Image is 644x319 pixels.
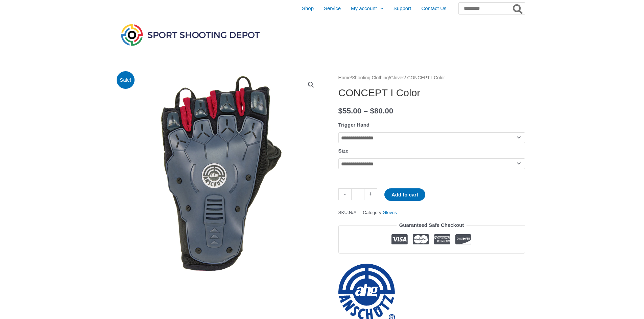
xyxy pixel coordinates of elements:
[364,107,368,115] span: –
[338,107,343,115] span: $
[117,71,135,89] span: Sale!
[338,75,351,80] a: Home
[384,188,425,201] button: Add to cart
[349,210,357,215] span: N/A
[364,188,377,200] a: +
[338,122,370,128] label: Trigger Hand
[338,148,349,154] label: Size
[383,210,397,215] a: Gloves
[363,208,397,217] span: Category:
[119,22,261,47] img: Sport Shooting Depot
[352,75,389,80] a: Shooting Clothing
[119,74,322,276] img: CONCEPT I Color ahg-glove
[338,208,357,217] span: SKU:
[338,74,525,82] nav: Breadcrumb
[351,188,364,200] input: Product quantity
[511,3,525,14] button: Search
[390,75,405,80] a: Gloves
[370,107,374,115] span: $
[305,79,317,91] a: View full-screen image gallery
[338,87,525,99] h1: CONCEPT I Color
[370,107,393,115] bdi: 80.00
[397,220,467,230] legend: Guaranteed Safe Checkout
[338,107,362,115] bdi: 55.00
[338,188,351,200] a: -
